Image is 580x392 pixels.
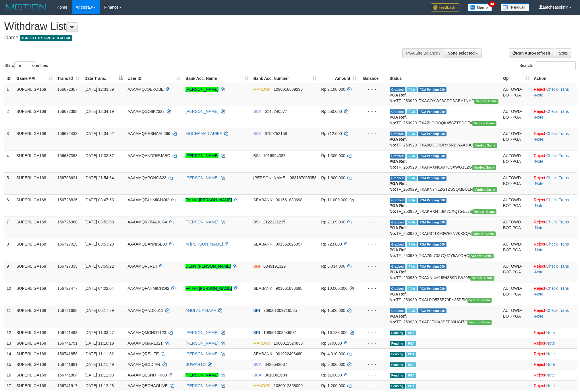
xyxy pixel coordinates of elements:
[361,109,385,114] div: - - -
[185,330,219,335] a: [PERSON_NAME]
[361,86,385,92] div: - - -
[253,286,272,291] span: SEABANK
[407,308,417,313] span: Marked by aafromsomean
[127,330,166,335] span: AAAAMQMCHOT123
[265,109,287,114] span: Copy 6145240577 to clipboard
[534,264,545,269] a: Reject
[185,286,232,291] a: FAHMI [PERSON_NAME]
[418,132,446,136] span: PGA Pending
[274,341,303,345] span: Copy 1560012524833 to clipboard
[185,131,222,136] a: MOCHAMAD ARIEF
[253,198,272,202] span: SEABANK
[4,217,14,239] td: 7
[534,341,545,345] a: Reject
[501,217,531,239] td: AUTOWD-BOT-PGA
[321,109,342,114] span: Rp 550.000
[531,73,577,84] th: Action
[390,176,406,181] span: Grabbed
[501,305,531,327] td: AUTOWD-BOT-PGA
[387,106,501,128] td: TF_250929_TXAZLOOOQK45SZTSDGFA
[84,87,114,92] span: [DATE] 12:33:39
[14,283,55,305] td: SUPERLIGA168
[546,286,569,291] a: Check Trans
[546,352,555,356] a: Note
[251,73,319,84] th: Bank Acc. Number: activate to sort column ascending
[534,242,545,246] a: Reject
[57,198,78,202] span: 156726826
[546,242,569,246] a: Check Trans
[418,176,446,181] span: PGA Pending
[534,220,545,224] a: Reject
[501,3,529,11] img: panduan.png
[535,137,544,142] a: Note
[263,220,285,224] span: Copy 2122121235 to clipboard
[534,131,545,136] a: Reject
[57,286,78,291] span: 156727477
[4,35,381,41] h4: Game:
[534,286,545,291] a: Reject
[535,203,544,208] a: Note
[361,241,385,247] div: - - -
[276,242,302,246] span: Copy 901362626957 to clipboard
[390,314,407,324] b: PGA Ref. No:
[84,220,114,224] span: [DATE] 03:52:08
[361,340,385,346] div: - - -
[57,330,78,335] span: 156741493
[531,106,577,128] td: · ·
[418,198,446,203] span: PGA Pending
[253,264,260,269] span: BNI
[84,153,114,158] span: [DATE] 17:33:37
[546,87,569,92] a: Check Trans
[534,383,545,388] a: Reject
[4,261,14,283] td: 9
[4,239,14,261] td: 8
[390,270,407,280] b: PGA Ref. No:
[276,198,302,202] span: Copy 901661830698 to clipboard
[253,109,261,114] span: BCA
[431,3,459,11] img: Feedback.jpg
[321,87,345,92] span: Rp 2.100.000
[534,153,545,158] a: Reject
[531,128,577,150] td: · ·
[361,175,385,181] div: - - -
[57,220,78,224] span: 156726980
[185,242,223,246] a: M [PERSON_NAME]
[407,154,417,159] span: Marked by aafsoycanthlai
[361,330,385,335] div: - - -
[14,305,55,327] td: SUPERLIGA168
[361,219,385,225] div: - - -
[321,153,345,158] span: Rp 1.300.000
[390,132,406,136] span: Grabbed
[470,276,494,281] span: Vendor URL: https://trx31.1velocity.biz
[253,175,286,180] span: [PERSON_NAME]
[14,61,36,70] select: Showentries
[57,341,78,345] span: 156741791
[57,308,78,313] span: 156731688
[253,153,260,158] span: BSI
[84,286,114,291] span: [DATE] 04:02:04
[546,264,569,269] a: Check Trans
[4,194,14,217] td: 6
[534,308,545,313] a: Reject
[4,61,48,70] label: Show entries
[390,242,406,247] span: Grabbed
[127,198,169,202] span: AAAAMQFAHMICHOI2
[253,308,260,313] span: BRI
[57,175,78,180] span: 156703621
[390,115,407,125] b: PGA Ref. No:
[531,84,577,106] td: · ·
[57,153,78,158] span: 156687398
[185,87,219,92] a: [PERSON_NAME]
[402,48,444,58] div: PGA Site Balance /
[185,383,219,388] a: [PERSON_NAME]
[4,172,14,194] td: 5
[390,159,407,169] b: PGA Ref. No:
[185,373,219,377] a: [PERSON_NAME]
[546,341,555,345] a: Note
[418,154,446,159] span: PGA Pending
[263,330,297,335] span: Copy 108501003546531 to clipboard
[4,3,48,11] img: MOTION_logo.png
[535,115,544,119] a: Note
[546,308,569,313] a: Check Trans
[474,99,498,104] span: Vendor URL: https://trx31.1velocity.biz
